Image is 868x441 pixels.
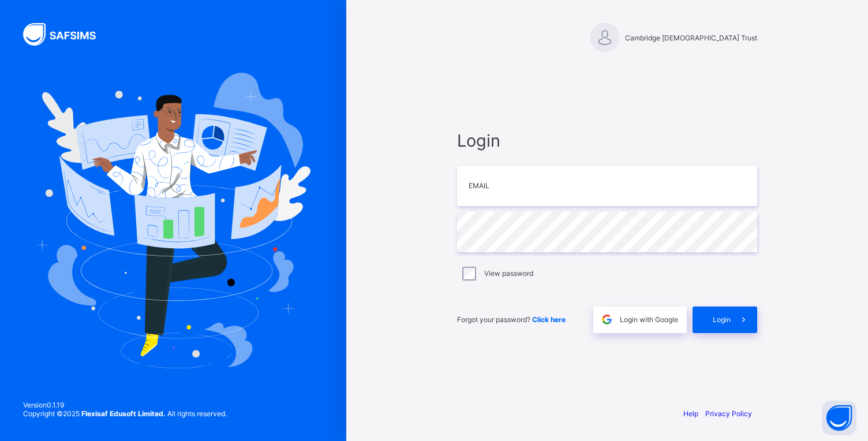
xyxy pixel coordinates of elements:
a: Privacy Policy [705,409,752,418]
span: Login [457,130,757,151]
img: google.396cfc9801f0270233282035f929180a.svg [600,313,613,326]
span: Login with Google [620,315,678,324]
label: View password [484,269,533,278]
a: Help [683,409,698,418]
span: Forgot your password? [457,315,566,324]
a: Click here [532,315,566,324]
strong: Flexisaf Edusoft Limited. [81,409,166,418]
img: Hero Image [36,73,310,368]
button: Open asap [822,401,856,435]
span: Cambridge [DEMOGRAPHIC_DATA] Trust [625,33,757,42]
span: Version 0.1.19 [23,401,227,409]
span: Copyright © 2025 All rights reserved. [23,409,227,418]
span: Login [713,315,731,324]
img: SAFSIMS Logo [23,23,110,46]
